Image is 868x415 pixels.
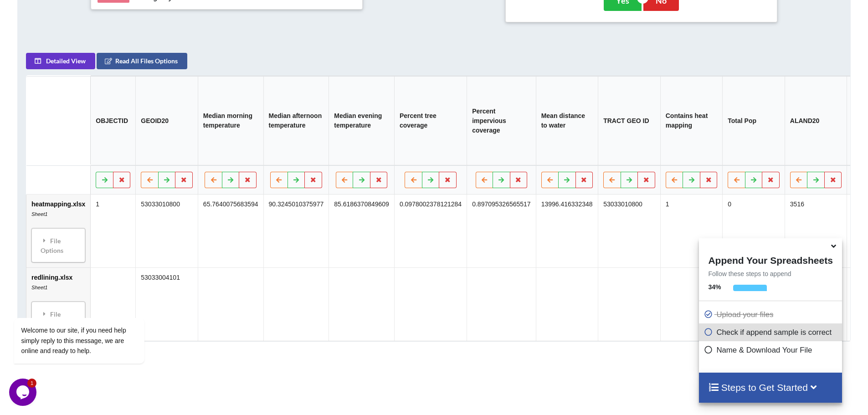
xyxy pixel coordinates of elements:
[198,195,263,267] td: 65.7640075683594
[699,252,842,266] h4: Append Your Spreadsheets
[704,309,839,320] p: Upload your files
[708,382,832,393] h4: Steps to Get Started
[263,195,329,267] td: 90.3245010375977
[31,211,47,217] i: Sheet1
[723,76,785,165] th: Total Pop
[708,283,721,291] b: 34 %
[198,76,263,165] th: Median morning temperature
[660,76,723,165] th: Contains heat mapping
[34,231,82,260] div: File Options
[9,379,38,406] iframe: chat widget
[26,53,95,69] button: Detailed View
[785,76,847,165] th: ALAND20
[91,195,136,267] td: 1
[394,195,467,267] td: 0.0978002378121284
[536,76,598,165] th: Mean distance to water
[598,195,661,267] td: 53033010800
[598,76,661,165] th: TRACT GEO ID
[91,76,136,165] th: OBJECTID
[329,76,395,165] th: Median evening temperature
[136,76,198,165] th: GEOID20
[785,195,847,267] td: 3516
[329,195,395,267] td: 85.6186370849609
[536,195,598,267] td: 13996.416332348
[26,195,90,267] td: heatmapping.xlsx
[9,236,173,374] iframe: chat widget
[467,76,536,165] th: Percent impervious coverage
[263,76,329,165] th: Median afternoon temperature
[136,195,198,267] td: 53033010800
[723,195,785,267] td: 0
[660,195,723,267] td: 1
[97,53,187,69] button: Read All Files Options
[394,76,467,165] th: Percent tree coverage
[699,269,842,278] p: Follow these steps to append
[704,327,839,338] p: Check if append sample is correct
[704,344,839,356] p: Name & Download Your File
[467,195,536,267] td: 0.897095326565517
